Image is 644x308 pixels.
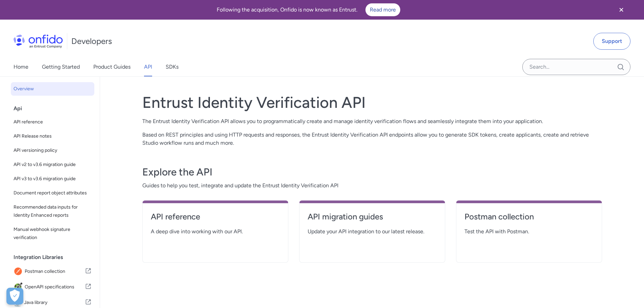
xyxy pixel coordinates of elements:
[142,165,602,179] h3: Explore the API
[464,228,594,236] span: Test the API with Postman.
[6,288,23,305] button: Open Preferences
[8,3,609,16] div: Following the acquisition, Onfido is now known as Entrust.
[11,172,94,186] a: API v3 to v3.6 migration guide
[11,264,94,279] a: IconPostman collectionPostman collection
[609,1,634,18] button: Close banner
[142,117,602,125] p: The Entrust Identity Verification API allows you to programmatically create and manage identity v...
[14,132,92,140] span: API Release notes
[25,267,85,276] span: Postman collection
[6,288,23,305] div: Cookie Preferences
[11,115,94,129] a: API reference
[142,131,602,147] p: Based on REST principles and using HTTP requests and responses, the Entrust Identity Verification...
[14,189,92,197] span: Document report object attributes
[166,57,178,76] a: SDKs
[14,118,92,126] span: API reference
[142,182,602,190] span: Guides to help you test, integrate and update the Entrust Identity Verification API
[11,280,94,294] a: IconOpenAPI specificationsOpenAPI specifications
[14,175,92,183] span: API v3 to v3.6 migration guide
[464,211,594,228] a: Postman collection
[14,102,97,115] div: Api
[308,228,437,236] span: Update your API integration to our latest release.
[14,146,92,155] span: API versioning policy
[617,6,625,14] svg: Close banner
[25,282,85,292] span: OpenAPI specifications
[14,251,97,264] div: Integration Libraries
[11,144,94,157] a: API versioning policy
[14,226,92,242] span: Manual webhook signature verification
[14,34,63,48] img: Onfido Logo
[308,211,437,228] a: API migration guides
[522,59,630,75] input: Onfido search input field
[11,82,94,96] a: Overview
[14,85,92,93] span: Overview
[11,200,94,222] a: Recommended data inputs for Identity Enhanced reports
[151,228,280,236] span: A deep dive into working with our API.
[42,57,80,76] a: Getting Started
[144,57,152,76] a: API
[14,57,28,76] a: Home
[14,203,92,219] span: Recommended data inputs for Identity Enhanced reports
[11,186,94,200] a: Document report object attributes
[593,33,630,50] a: Support
[14,161,92,169] span: API v2 to v3.6 migration guide
[14,267,25,276] img: IconPostman collection
[151,211,280,222] h4: API reference
[11,158,94,171] a: API v2 to v3.6 migration guide
[14,282,25,292] img: IconOpenAPI specifications
[11,223,94,244] a: Manual webhook signature verification
[151,211,280,228] a: API reference
[464,211,594,222] h4: Postman collection
[71,36,112,47] h1: Developers
[11,129,94,143] a: API Release notes
[24,298,85,307] span: Java library
[365,3,400,16] a: Read more
[142,93,602,112] h1: Entrust Identity Verification API
[308,211,437,222] h4: API migration guides
[93,57,130,76] a: Product Guides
